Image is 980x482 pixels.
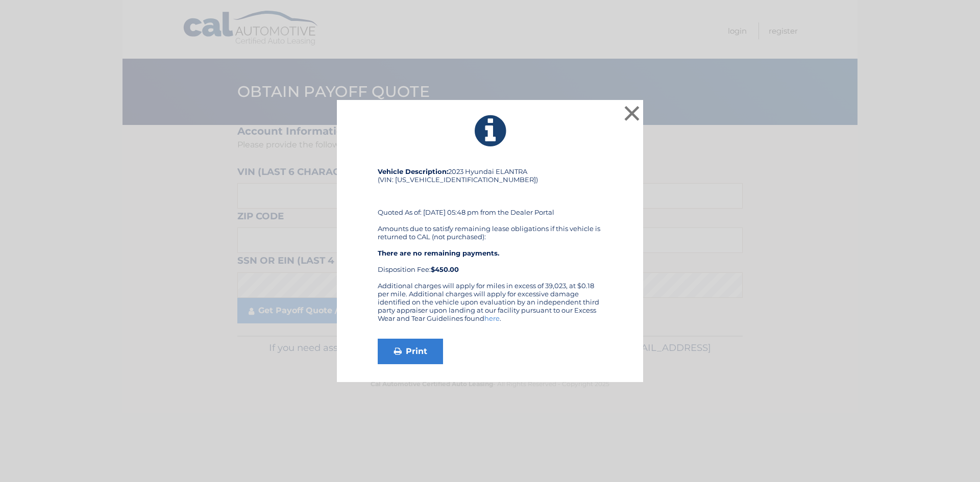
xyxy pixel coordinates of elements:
div: Amounts due to satisfy remaining lease obligations if this vehicle is returned to CAL (not purcha... [378,224,602,273]
strong: There are no remaining payments. [378,249,499,257]
button: × [622,103,642,123]
strong: $450.00 [431,265,459,273]
a: Print [378,339,443,364]
strong: Vehicle Description: [378,167,448,175]
div: Additional charges will apply for miles in excess of 39,023, at $0.18 per mile. Additional charge... [378,282,602,331]
div: 2023 Hyundai ELANTRA (VIN: [US_VEHICLE_IDENTIFICATION_NUMBER]) Quoted As of: [DATE] 05:48 pm from... [378,167,602,282]
a: here [484,314,500,322]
